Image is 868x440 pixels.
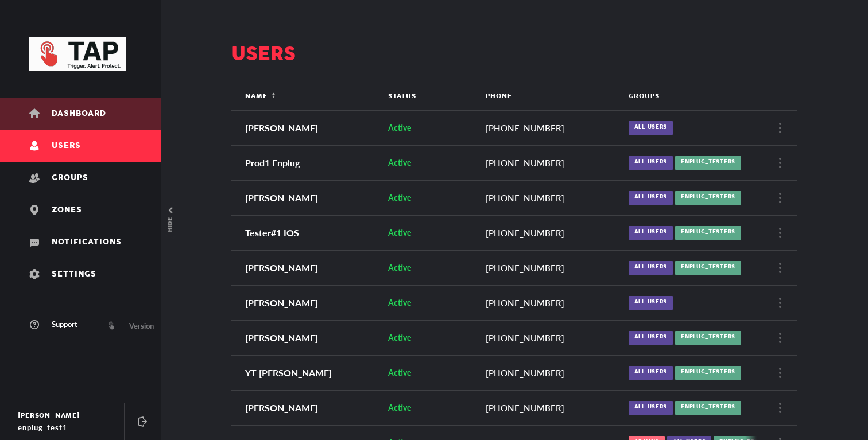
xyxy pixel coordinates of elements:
[388,368,411,377] span: Active
[231,285,379,320] td: [PERSON_NAME]
[675,226,741,240] div: Enplug_Testers
[477,250,620,285] td: [PHONE_NUMBER]
[477,355,620,390] td: [PHONE_NUMBER]
[52,238,122,247] span: Notifications
[388,228,411,237] span: Active
[18,410,113,422] div: [PERSON_NAME]
[675,261,741,275] div: Enplug_Testers
[477,145,620,180] td: [PHONE_NUMBER]
[52,318,77,330] span: Support
[129,320,154,332] span: Version
[388,123,411,133] span: Active
[620,83,763,110] th: Groups
[379,83,477,110] th: Status
[629,296,673,310] div: All users
[629,366,673,380] div: All users
[675,156,741,170] div: Enplug_Testers
[629,226,673,240] div: All users
[231,250,379,285] td: [PERSON_NAME]
[675,366,741,380] div: Enplug_Testers
[165,202,177,238] button: hide
[388,263,411,272] span: Active
[388,333,411,342] span: Active
[629,261,673,275] div: All users
[52,206,82,215] span: Zones
[388,158,411,168] span: Active
[52,110,106,118] span: Dashboard
[477,320,620,355] td: [PHONE_NUMBER]
[231,390,379,425] td: [PERSON_NAME]
[231,110,379,145] td: [PERSON_NAME]
[18,422,113,433] div: enplug_test1
[29,319,77,331] a: Support
[477,285,620,320] td: [PHONE_NUMBER]
[675,191,741,205] div: Enplug_Testers
[675,401,741,415] div: Enplug_Testers
[477,83,620,110] th: Phone
[629,191,673,205] div: All users
[388,193,411,203] span: Active
[231,145,379,180] td: Prod1 Enplug
[477,110,620,145] td: [PHONE_NUMBER]
[675,331,741,345] div: Enplug_Testers
[477,390,620,425] td: [PHONE_NUMBER]
[231,41,797,68] div: Users
[231,215,379,250] td: Tester#1 IOS
[165,216,177,232] span: hide
[477,180,620,215] td: [PHONE_NUMBER]
[52,270,96,279] span: Settings
[231,355,379,390] td: YT [PERSON_NAME]
[388,298,411,307] span: Active
[52,174,88,182] span: Groups
[388,403,411,412] span: Active
[231,320,379,355] td: [PERSON_NAME]
[629,401,673,415] div: All users
[477,215,620,250] td: [PHONE_NUMBER]
[629,331,673,345] div: All users
[245,93,268,100] span: Name
[52,142,81,150] span: Users
[231,180,379,215] td: [PERSON_NAME]
[629,121,673,135] div: All users
[629,156,673,170] div: All users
